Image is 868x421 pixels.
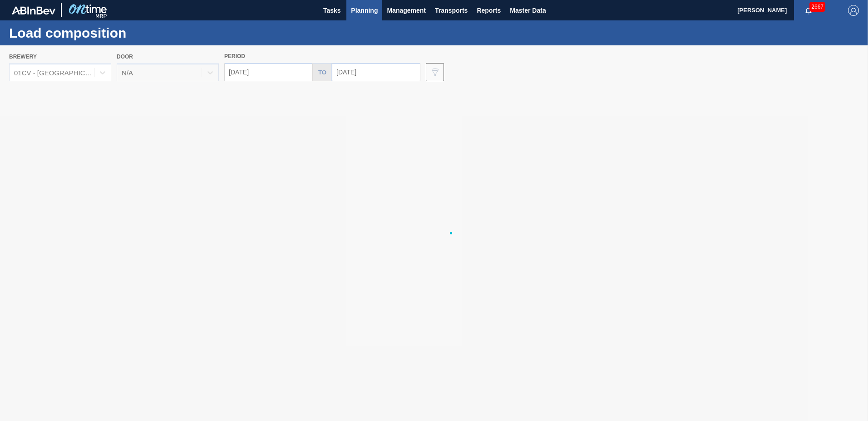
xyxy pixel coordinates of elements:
[351,5,378,16] span: Planning
[435,5,468,16] span: Transports
[477,5,501,16] span: Reports
[9,28,170,38] h1: Load composition
[387,5,426,16] span: Management
[809,2,825,12] span: 2667
[794,4,823,17] button: Notifications
[510,5,546,16] span: Master Data
[12,6,55,15] img: TNhmsLtSVTkK8tSr43FrP2fwEKptu5GPRR3wAAAABJRU5ErkJggg==
[848,5,859,16] img: Logout
[322,5,342,16] span: Tasks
